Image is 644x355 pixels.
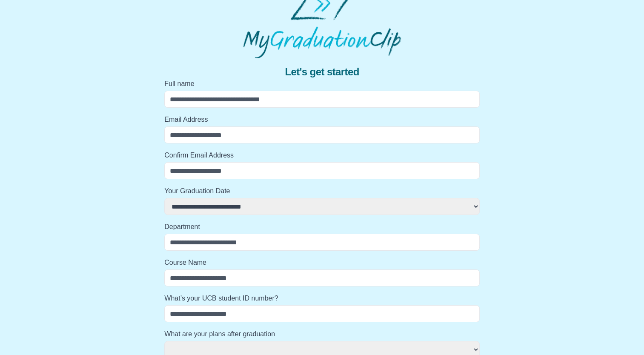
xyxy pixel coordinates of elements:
[164,79,480,89] label: Full name
[164,150,480,160] label: Confirm Email Address
[164,115,480,125] label: Email Address
[164,258,480,268] label: Course Name
[164,293,480,303] label: What’s your UCB student ID number?
[164,329,480,339] label: What are your plans after graduation
[285,65,359,79] span: Let's get started
[164,186,480,196] label: Your Graduation Date
[164,222,480,232] label: Department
